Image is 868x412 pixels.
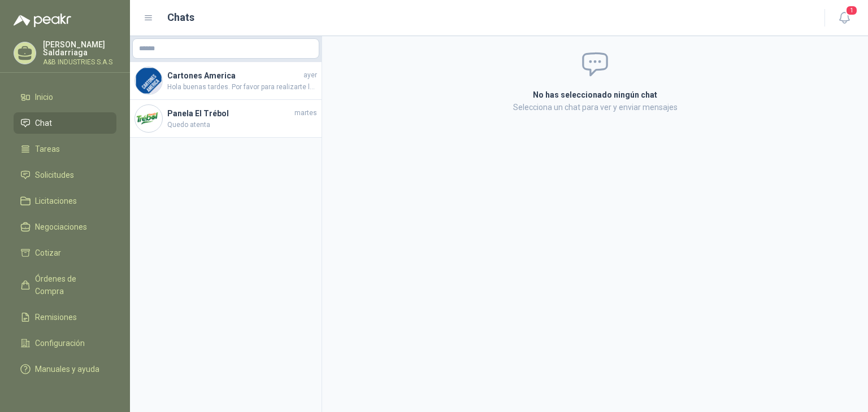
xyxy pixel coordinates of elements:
[130,100,322,138] a: Company LogoPanela El TrébolmartesQuedo atenta
[845,5,858,16] span: 1
[14,358,116,380] a: Manuales y ayuda
[35,273,106,297] span: Órdenes de Compra
[167,82,317,93] span: Hola buenas tardes. Por favor para realizarte la cotización. Necesitan la manguera para agua aire...
[35,169,74,181] span: Solicitudes
[14,86,116,108] a: Inicio
[35,311,77,323] span: Remisiones
[167,107,292,120] h4: Panela El Trébol
[130,62,322,100] a: Company LogoCartones AmericaayerHola buenas tardes. Por favor para realizarte la cotización. Nece...
[14,190,116,212] a: Licitaciones
[294,108,317,119] span: martes
[14,216,116,238] a: Negociaciones
[834,8,854,28] button: 1
[167,69,301,82] h4: Cartones America
[35,91,53,103] span: Inicio
[14,332,116,354] a: Configuración
[135,67,162,94] img: Company Logo
[167,120,317,130] span: Quedo atenta
[35,247,61,259] span: Cotizar
[35,143,60,155] span: Tareas
[43,41,116,56] p: [PERSON_NAME] Saldarriaga
[167,10,194,25] h1: Chats
[35,117,52,129] span: Chat
[35,195,77,207] span: Licitaciones
[303,70,317,81] span: ayer
[43,59,116,65] p: A&B INDUSTRIES S.A.S
[35,363,99,375] span: Manuales y ayuda
[14,14,71,27] img: Logo peakr
[14,268,116,302] a: Órdenes de Compra
[35,337,85,349] span: Configuración
[14,164,116,186] a: Solicitudes
[135,105,162,132] img: Company Logo
[14,112,116,134] a: Chat
[14,138,116,160] a: Tareas
[398,101,792,113] p: Selecciona un chat para ver y enviar mensajes
[14,306,116,328] a: Remisiones
[14,242,116,264] a: Cotizar
[398,89,792,101] h2: No has seleccionado ningún chat
[35,221,87,233] span: Negociaciones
